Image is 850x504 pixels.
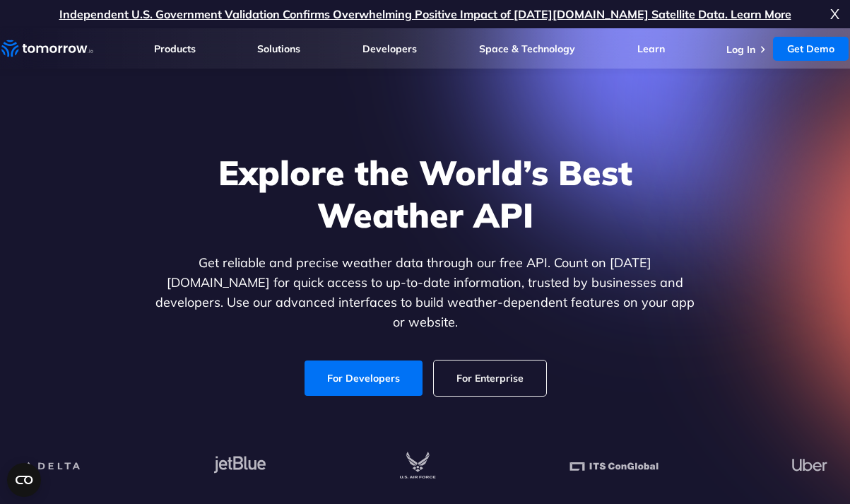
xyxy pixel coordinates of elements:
a: Developers [362,42,417,55]
a: For Developers [305,361,423,396]
h1: Explore the World’s Best Weather API [153,151,698,236]
a: Solutions [257,42,300,55]
button: Open CMP widget [7,463,41,497]
a: Get Demo [773,37,849,61]
a: Products [154,42,196,55]
a: For Enterprise [434,361,546,396]
a: Independent U.S. Government Validation Confirms Overwhelming Positive Impact of [DATE][DOMAIN_NAM... [59,7,791,21]
a: Space & Technology [479,42,575,55]
a: Log In [726,43,755,56]
p: Get reliable and precise weather data through our free API. Count on [DATE][DOMAIN_NAME] for quic... [153,253,698,332]
a: Home link [1,38,93,59]
a: Learn [637,42,665,55]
